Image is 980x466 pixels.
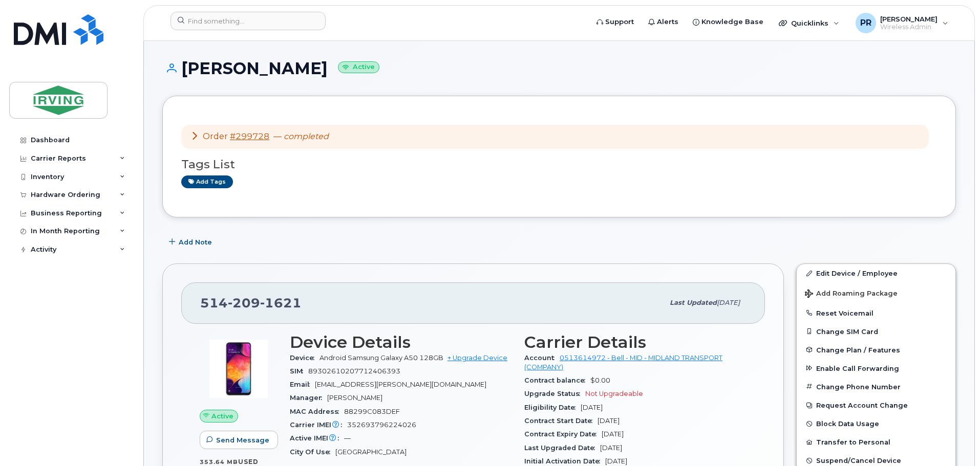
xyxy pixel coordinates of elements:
[208,338,269,400] img: image20231002-3703462-13o88zl.jpeg
[797,282,955,303] button: Add Roaming Package
[448,354,507,362] a: + Upgrade Device
[585,390,643,397] span: Not Upgradeable
[290,408,344,415] span: MAC Address
[600,444,622,452] span: [DATE]
[524,457,605,465] span: Initial Activation Date
[327,394,382,402] span: [PERSON_NAME]
[344,408,400,415] span: 88299C083DEF
[598,417,620,425] span: [DATE]
[284,131,329,141] em: completed
[602,430,624,438] span: [DATE]
[230,131,269,141] a: #299728
[805,290,898,299] span: Add Roaming Package
[524,354,722,371] a: 0513614972 - Bell - MID - MIDLAND TRANSPORT (COMPANY)
[797,264,955,282] a: Edit Device / Employee
[524,417,598,425] span: Contract Start Date
[290,367,308,375] span: SIM
[290,354,319,362] span: Device
[181,175,233,188] a: Add tags
[581,404,603,411] span: [DATE]
[797,304,955,322] button: Reset Voicemail
[524,430,602,438] span: Contract Expiry Date
[290,394,327,402] span: Manager
[797,396,955,414] button: Request Account Change
[816,346,900,353] span: Change Plan / Features
[200,458,238,465] span: 353.64 MB
[200,295,302,310] span: 514
[308,367,400,375] span: 89302610207712406393
[797,433,955,451] button: Transfer to Personal
[238,458,259,465] span: used
[524,390,585,397] span: Upgrade Status
[179,237,212,247] span: Add Note
[524,333,747,351] h3: Carrier Details
[273,131,329,141] span: —
[524,444,600,452] span: Last Upgraded Date
[290,381,315,388] span: Email
[335,448,407,456] span: [GEOGRAPHIC_DATA]
[717,299,740,306] span: [DATE]
[524,404,581,411] span: Eligibility Date
[605,457,627,465] span: [DATE]
[228,295,260,310] span: 209
[797,378,955,396] button: Change Phone Number
[590,376,610,384] span: $0.00
[524,376,590,384] span: Contract balance
[347,421,416,429] span: 352693796224026
[162,233,221,251] button: Add Note
[216,435,269,445] span: Send Message
[338,61,379,73] small: Active
[816,364,899,372] span: Enable Call Forwarding
[203,131,228,141] span: Order
[260,295,302,310] span: 1621
[181,158,937,171] h3: Tags List
[797,414,955,433] button: Block Data Usage
[344,434,351,442] span: —
[211,411,233,421] span: Active
[670,299,717,306] span: Last updated
[797,322,955,341] button: Change SIM Card
[816,457,901,464] span: Suspend/Cancel Device
[200,431,278,449] button: Send Message
[524,354,560,362] span: Account
[162,59,956,77] h1: [PERSON_NAME]
[797,341,955,359] button: Change Plan / Features
[290,434,344,442] span: Active IMEI
[290,333,512,351] h3: Device Details
[290,421,347,429] span: Carrier IMEI
[315,381,486,388] span: [EMAIL_ADDRESS][PERSON_NAME][DOMAIN_NAME]
[319,354,443,362] span: Android Samsung Galaxy A50 128GB
[797,359,955,378] button: Enable Call Forwarding
[290,448,335,456] span: City Of Use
